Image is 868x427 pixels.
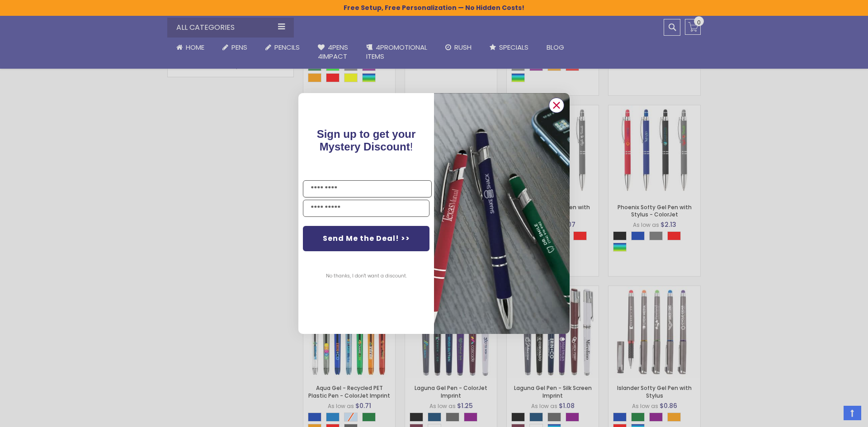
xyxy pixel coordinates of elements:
[434,93,570,334] img: pop-up-image
[317,128,416,153] span: !
[549,98,564,113] button: Close dialog
[321,265,411,287] button: No thanks, I don't want a discount.
[317,128,416,153] span: Sign up to get your Mystery Discount
[303,226,429,251] button: Send Me the Deal! >>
